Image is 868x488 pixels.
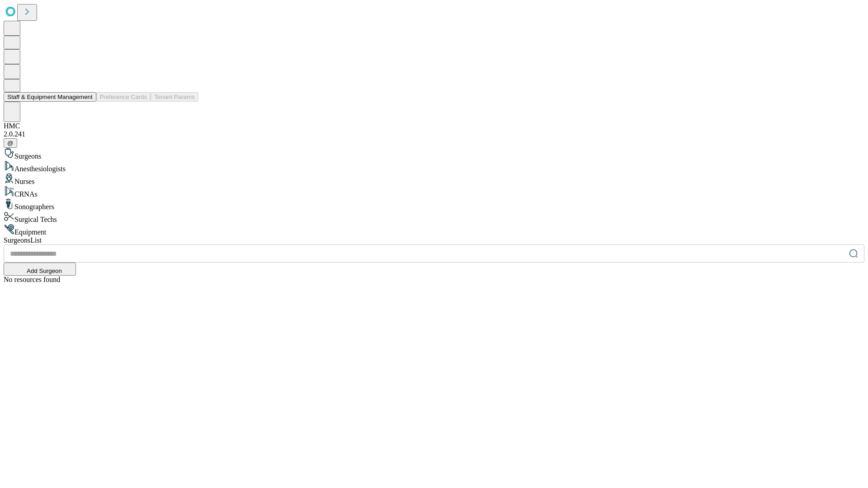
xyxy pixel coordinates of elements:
[4,211,864,224] div: Surgical Techs
[4,224,864,236] div: Equipment
[4,92,96,102] button: Staff & Equipment Management
[4,122,864,130] div: HMC
[4,276,864,284] div: No resources found
[4,130,864,138] div: 2.0.241
[27,267,62,274] span: Add Surgeon
[4,236,864,244] div: Surgeons List
[7,140,14,146] span: @
[4,160,864,173] div: Anesthesiologists
[96,92,151,102] button: Preference Cards
[4,198,864,211] div: Sonographers
[4,148,864,160] div: Surgeons
[4,173,864,186] div: Nurses
[151,92,198,102] button: Tenant Params
[4,186,864,198] div: CRNAs
[4,263,76,276] button: Add Surgeon
[4,138,17,148] button: @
